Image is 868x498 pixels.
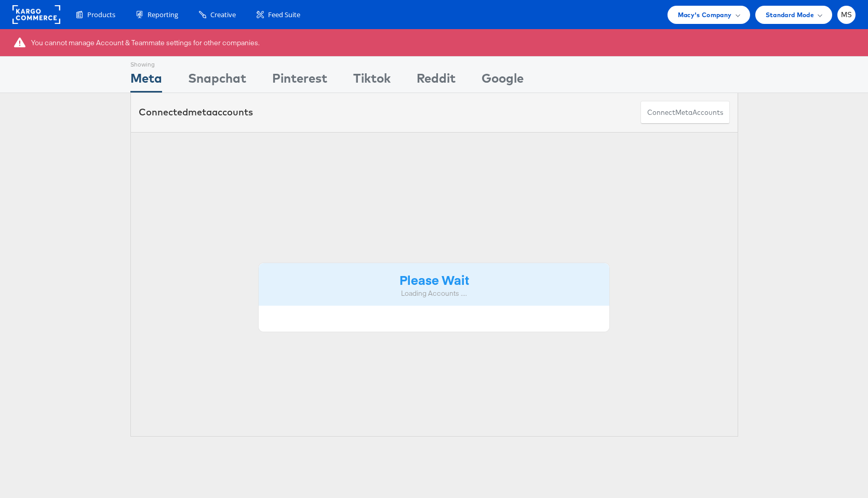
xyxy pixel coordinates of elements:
[266,289,602,298] div: Loading Accounts ....
[130,57,162,69] div: Showing
[188,106,212,118] span: meta
[130,69,162,93] div: Meta
[482,69,524,93] div: Google
[399,271,469,288] strong: Please Wait
[766,9,814,20] span: Standard Mode
[417,69,456,93] div: Reddit
[188,69,246,93] div: Snapchat
[272,69,327,93] div: Pinterest
[841,11,852,18] span: MS
[31,38,260,48] div: You cannot manage Account & Teammate settings for other companies.
[210,10,236,20] span: Creative
[353,69,391,93] div: Tiktok
[87,10,115,20] span: Products
[148,10,178,20] span: Reporting
[268,10,300,20] span: Feed Suite
[139,106,253,119] div: Connected accounts
[678,9,732,20] span: Macy's Company
[675,108,692,117] span: meta
[640,101,730,124] button: ConnectmetaAccounts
